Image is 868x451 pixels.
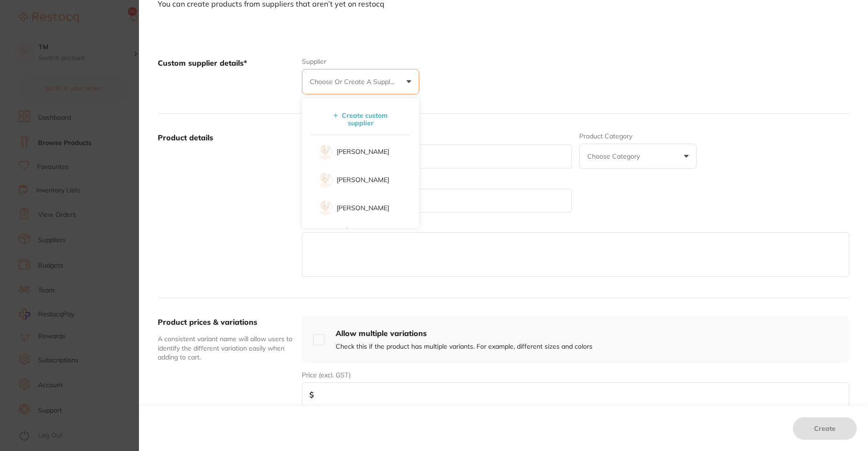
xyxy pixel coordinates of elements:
span: $ [309,390,314,399]
label: Product Description [302,221,361,229]
button: Create [793,417,857,440]
label: Product prices & variations [158,317,257,327]
p: Choose or create a supplier [310,77,399,86]
p: A consistent variant name will allow users to identify the different variation easily when adding... [158,335,294,362]
button: Choose Category [579,144,697,169]
label: Custom supplier details* [158,58,294,94]
label: Price (excl. GST) [302,371,351,379]
p: Check this if the product has multiple variants. For example, different sizes and colors [336,342,592,352]
img: supplier image [318,200,333,215]
h4: Allow multiple variations [336,328,592,338]
label: Supplier [302,58,419,65]
p: [PERSON_NAME] [337,147,389,157]
label: Product Category [579,132,697,140]
button: Choose or create a supplier [302,69,419,94]
p: [PERSON_NAME] [337,204,389,213]
button: Create custom supplier [318,111,403,127]
label: Product details [158,132,294,279]
p: [PERSON_NAME] [337,176,389,185]
p: Choose Category [587,152,644,161]
img: supplier image [318,145,333,160]
img: supplier image [318,173,333,188]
